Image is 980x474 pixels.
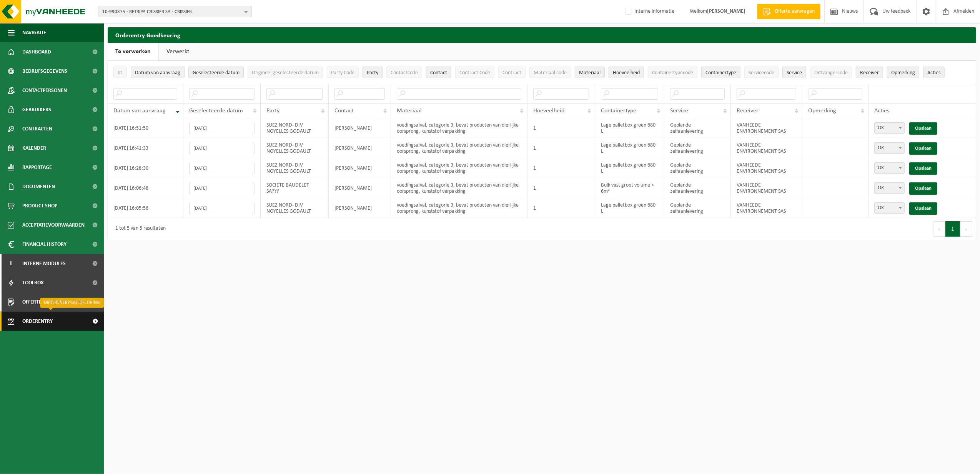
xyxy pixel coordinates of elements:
[22,235,67,254] span: Financial History
[875,203,904,214] span: OK
[22,196,57,215] span: Product Shop
[329,118,391,138] td: [PERSON_NAME]
[575,67,605,78] button: MateriaalMateriaal: Activate to sort
[498,67,526,78] button: ContractContract: Activate to sort
[22,119,52,139] span: Contracten
[909,162,937,175] a: Opslaan
[595,118,664,138] td: Lage palletbox groen 680 L
[533,108,564,114] span: Hoeveelheid
[329,178,391,198] td: [PERSON_NAME]
[782,67,806,78] button: ServiceService: Activate to sort
[749,70,774,76] span: Servicecode
[527,198,595,218] td: 1
[261,178,329,198] td: SOCIETE BAUDELET SA???
[874,142,905,154] span: OK
[108,27,976,42] h2: Orderentry Goedkeuring
[624,6,674,17] label: Interne informatie
[731,178,802,198] td: VANHEEDE ENVIRONNEMENT SAS
[391,198,528,218] td: voedingsafval, categorie 3, bevat producten van dierlijke oorsprong, kunststof verpakking
[923,67,945,78] button: Acties
[391,70,418,76] span: Contactcode
[579,70,601,76] span: Materiaal
[22,23,46,42] span: Navigatie
[455,67,494,78] button: Contract CodeContract Code: Activate to sort
[875,183,904,194] span: OK
[386,67,422,78] button: ContactcodeContactcode: Activate to sort
[701,67,740,78] button: ContainertypeContainertype: Activate to sort
[22,273,44,292] span: Toolbox
[22,254,66,273] span: Interne modules
[527,178,595,198] td: 1
[648,67,697,78] button: ContainertypecodeContainertypecode: Activate to sort
[22,158,52,177] span: Rapportage
[22,312,87,331] span: Orderentry Goedkeuring
[874,122,905,134] span: OK
[664,118,731,138] td: Geplande zelfaanlevering
[329,198,391,218] td: [PERSON_NAME]
[960,221,972,237] button: Next
[527,138,595,158] td: 1
[595,198,664,218] td: Lage palletbox groen 680 L
[502,70,521,76] span: Contract
[527,118,595,138] td: 1
[731,198,802,218] td: VANHEEDE ENVIRONNEMENT SAS
[188,67,244,78] button: Geselecteerde datumGeselecteerde datum: Activate to sort
[108,138,183,158] td: [DATE] 16:41:33
[595,138,664,158] td: Lage palletbox groen 680 L
[670,108,688,114] span: Service
[22,81,67,100] span: Contactpersonen
[248,67,323,78] button: Origineel geselecteerde datumOrigineel geselecteerde datum: Activate to sort
[22,62,67,81] span: Bedrijfsgegevens
[108,158,183,178] td: [DATE] 16:28:30
[595,178,664,198] td: Bulk vast groot volume > 6m³
[731,118,802,138] td: VANHEEDE ENVIRONNEMENT SAS
[8,254,15,273] span: I
[327,67,359,78] button: Party CodeParty Code: Activate to sort
[909,182,937,195] a: Opslaan
[118,70,123,76] span: ID
[261,118,329,138] td: SUEZ NORD- DIV NOYELLES GODAULT
[757,4,820,19] a: Offerte aanvragen
[945,221,960,237] button: 1
[595,158,664,178] td: Lage palletbox groen 680 L
[189,108,243,114] span: Geselecteerde datum
[135,70,180,76] span: Datum van aanvraag
[108,118,183,138] td: [DATE] 16:51:50
[367,70,378,76] span: Party
[927,70,940,76] span: Acties
[856,67,883,78] button: ReceiverReceiver: Activate to sort
[329,158,391,178] td: [PERSON_NAME]
[266,108,280,114] span: Party
[363,67,383,78] button: PartyParty: Activate to sort
[391,158,528,178] td: voedingsafval, categorie 3, bevat producten van dierlijke oorsprong, kunststof verpakking
[933,221,945,237] button: Previous
[391,118,528,138] td: voedingsafval, categorie 3, bevat producten van dierlijke oorsprong, kunststof verpakking
[22,292,71,312] span: Offerte aanvragen
[909,142,937,155] a: Opslaan
[131,67,185,78] button: Datum van aanvraagDatum van aanvraag: Activate to remove sorting
[664,178,731,198] td: Geplande zelfaanlevering
[787,70,802,76] span: Service
[874,202,905,214] span: OK
[102,6,241,18] span: 10-990375 - RETRIPA CRISSIER SA - CRISSIER
[664,158,731,178] td: Geplande zelfaanlevering
[108,198,183,218] td: [DATE] 16:05:56
[744,67,779,78] button: ServicecodeServicecode: Activate to sort
[113,67,127,78] button: IDID: Activate to sort
[193,70,240,76] span: Geselecteerde datum
[98,6,252,17] button: 10-990375 - RETRIPA CRISSIER SA - CRISSIER
[731,158,802,178] td: VANHEEDE ENVIRONNEMENT SAS
[108,178,183,198] td: [DATE] 16:06:48
[22,100,51,119] span: Gebruikers
[773,8,817,15] span: Offerte aanvragen
[108,43,158,60] a: Te verwerken
[459,70,490,76] span: Contract Code
[391,138,528,158] td: voedingsafval, categorie 3, bevat producten van dierlijke oorsprong, kunststof verpakking
[22,139,46,158] span: Kalender
[159,43,197,60] a: Verwerkt
[652,70,693,76] span: Containertypecode
[426,67,451,78] button: ContactContact: Activate to sort
[707,8,745,14] strong: [PERSON_NAME]
[334,108,354,114] span: Contact
[397,108,422,114] span: Materiaal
